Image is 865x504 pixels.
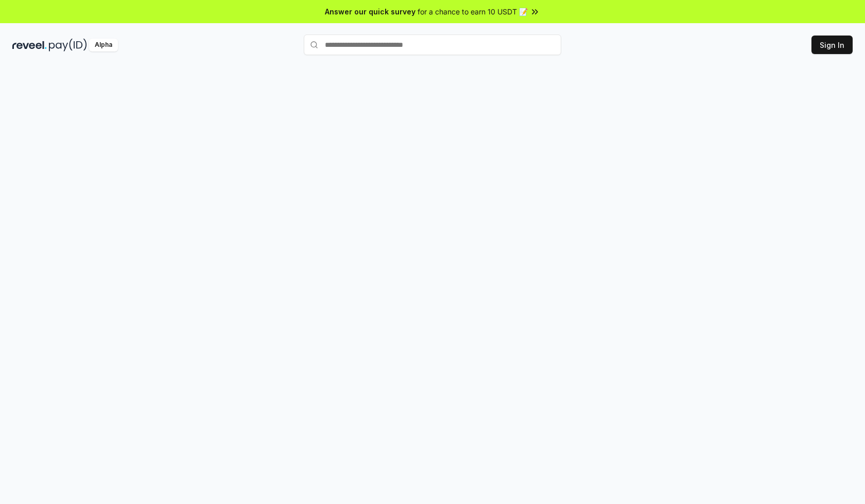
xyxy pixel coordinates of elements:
[325,6,416,17] span: Answer our quick survey
[811,36,853,54] button: Sign In
[89,39,118,51] div: Alpha
[418,6,528,17] span: for a chance to earn 10 USDT 📝
[12,39,47,51] img: reveel_dark
[49,39,87,51] img: pay_id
